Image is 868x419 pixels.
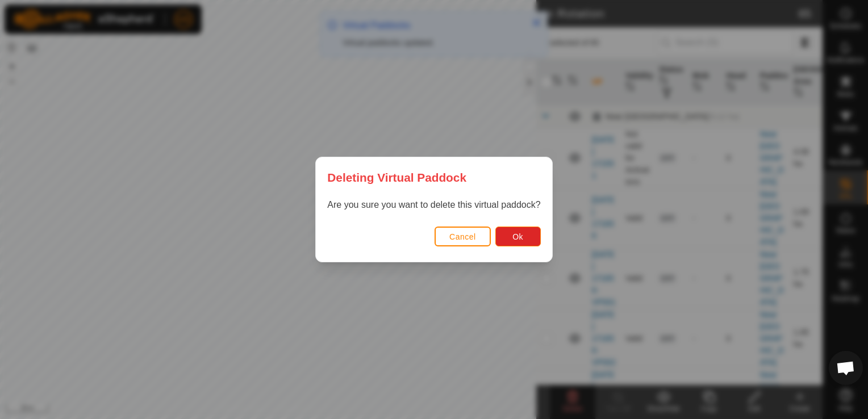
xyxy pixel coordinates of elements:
[327,198,540,212] p: Are you sure you want to delete this virtual paddock?
[512,232,523,241] span: Ok
[829,351,863,385] a: Open chat
[435,227,491,246] button: Cancel
[327,169,466,186] span: Deleting Virtual Paddock
[495,227,541,246] button: Ok
[449,232,476,241] span: Cancel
